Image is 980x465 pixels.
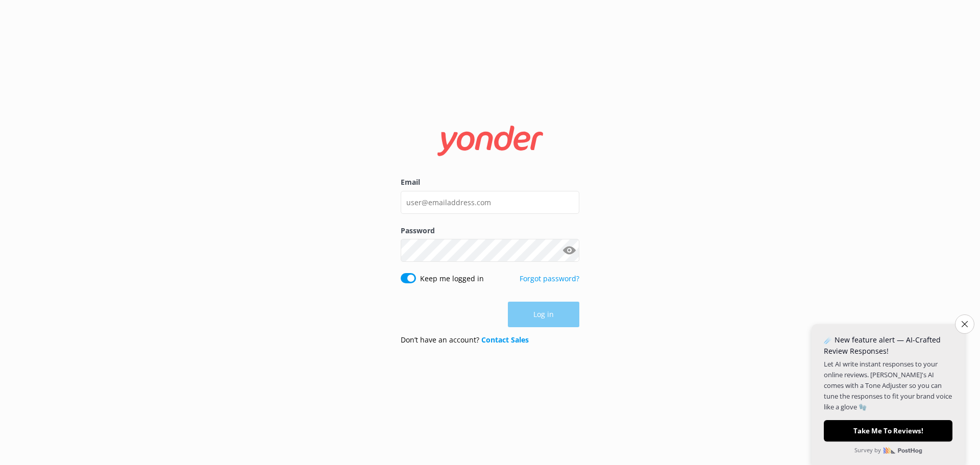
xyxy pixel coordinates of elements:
a: Forgot password? [520,274,579,283]
button: Show password [559,240,579,261]
label: Email [401,177,579,188]
label: Password [401,225,579,236]
p: Don’t have an account? [401,334,529,346]
input: user@emailaddress.com [401,191,579,214]
a: Contact Sales [481,335,529,345]
label: Keep me logged in [420,273,484,284]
